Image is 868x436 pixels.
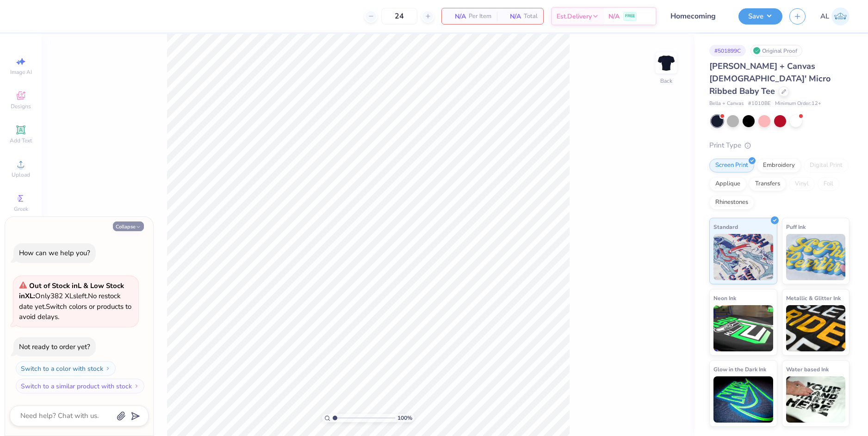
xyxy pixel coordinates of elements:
span: Per Item [469,12,491,21]
img: Puff Ink [786,234,846,280]
div: Rhinestones [709,196,754,209]
div: Vinyl [789,177,815,191]
span: 100 % [397,414,412,422]
span: No restock date yet. [19,291,121,311]
span: Add Text [10,137,32,144]
span: Puff Ink [786,222,806,232]
span: N/A [447,12,466,21]
img: Metallic & Glitter Ink [786,305,846,351]
button: Save [738,8,782,25]
button: Switch to a similar product with stock [16,379,144,393]
span: Designs [11,103,31,110]
img: Switch to a similar product with stock [134,383,139,389]
span: Greek [14,205,28,213]
input: – – [381,8,417,25]
div: Applique [709,177,746,191]
span: Image AI [10,68,32,76]
div: Foil [818,177,839,191]
span: FREE [625,13,635,19]
div: Original Proof [750,45,802,56]
span: Only 382 XLs left. Switch colors or products to avoid delays. [19,281,131,322]
span: Standard [713,222,738,232]
a: AL [820,7,849,25]
span: Est. Delivery [557,12,592,21]
span: [PERSON_NAME] + Canvas [DEMOGRAPHIC_DATA]' Micro Ribbed Baby Tee [709,61,831,97]
img: Water based Ink [786,376,846,423]
span: Total [524,12,538,21]
span: N/A [608,12,620,21]
span: Glow in the Dark Ink [713,364,766,374]
span: # 1010BE [748,100,770,108]
div: # 501899C [709,45,746,56]
span: Bella + Canvas [709,100,744,108]
img: Neon Ink [713,305,773,351]
button: Switch to a color with stock [16,361,116,376]
img: Switch to a color with stock [105,366,111,371]
span: N/A [502,12,521,21]
span: Metallic & Glitter Ink [786,293,841,303]
div: Transfers [749,177,786,191]
span: Neon Ink [713,293,736,303]
div: Print Type [709,140,849,151]
div: How can we help you? [19,248,90,258]
span: Minimum Order: 12 + [775,100,821,108]
button: Collapse [113,221,144,231]
div: Embroidery [757,159,801,172]
span: AL [820,11,829,22]
div: Digital Print [804,159,849,172]
div: Not ready to order yet? [19,342,90,351]
img: Glow in the Dark Ink [713,376,773,423]
span: Water based Ink [786,364,829,374]
div: Screen Print [709,159,754,172]
img: Back [657,54,676,72]
img: Standard [713,234,773,280]
span: Upload [12,171,30,178]
div: Back [660,77,672,85]
img: Alyzza Lydia Mae Sobrino [831,7,849,25]
strong: Out of Stock in L [29,281,83,290]
input: Untitled Design [663,7,732,25]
